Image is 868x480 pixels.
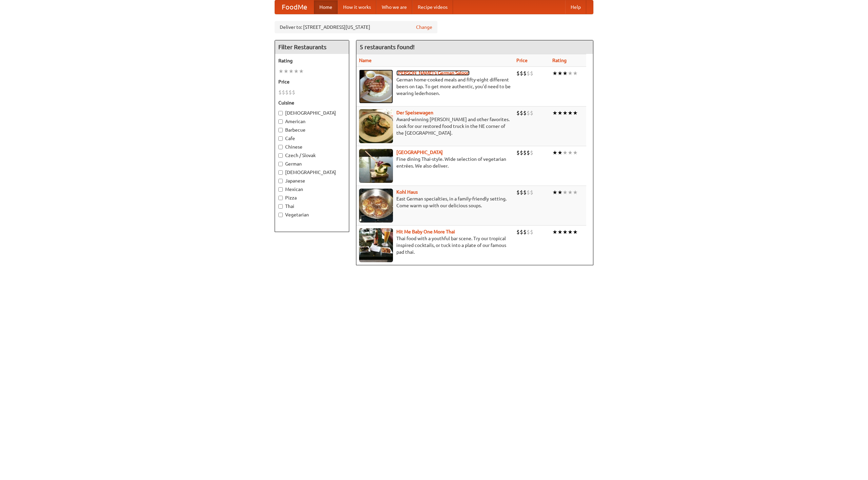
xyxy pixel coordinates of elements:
input: Mexican [278,187,283,192]
li: ★ [557,149,563,156]
li: $ [527,149,530,156]
li: $ [527,189,530,196]
li: $ [520,149,523,156]
li: $ [530,149,533,156]
li: ★ [557,189,563,196]
h4: Filter Restaurants [275,40,349,54]
label: [DEMOGRAPHIC_DATA] [278,169,346,176]
label: [DEMOGRAPHIC_DATA] [278,110,346,116]
input: Thai [278,204,283,209]
input: [DEMOGRAPHIC_DATA] [278,111,283,115]
li: $ [516,149,520,156]
label: Japanese [278,177,346,184]
li: $ [520,109,523,117]
li: ★ [289,68,294,75]
li: $ [527,228,530,236]
li: ★ [573,149,578,156]
li: $ [278,89,282,96]
h5: Rating [278,57,346,64]
a: Name [359,58,372,63]
li: ★ [563,70,568,77]
input: Czech / Slovak [278,153,283,158]
li: ★ [563,149,568,156]
label: Mexican [278,186,346,193]
a: FoodMe [275,0,314,14]
a: Der Speisewagen [396,110,433,115]
li: ★ [278,68,283,75]
li: ★ [563,189,568,196]
li: ★ [552,228,557,236]
input: American [278,119,283,124]
a: Recipe videos [412,0,453,14]
li: ★ [552,70,557,77]
label: Chinese [278,143,346,150]
li: $ [530,109,533,117]
li: ★ [294,68,299,75]
label: Barbecue [278,127,346,133]
input: [DEMOGRAPHIC_DATA] [278,170,283,175]
label: Vegetarian [278,211,346,218]
h5: Price [278,78,346,85]
input: Barbecue [278,128,283,132]
a: [GEOGRAPHIC_DATA] [396,150,443,155]
a: [PERSON_NAME]'s German Saloon [396,70,470,76]
img: kohlhaus.jpg [359,189,393,223]
li: ★ [568,70,573,77]
li: $ [523,149,527,156]
li: $ [282,89,285,96]
li: ★ [557,228,563,236]
label: German [278,160,346,167]
li: $ [523,228,527,236]
li: $ [516,189,520,196]
li: ★ [299,68,304,75]
li: $ [523,109,527,117]
li: $ [289,89,292,96]
p: Fine dining Thai-style. Wide selection of vegetarian entrées. We also deliver. [359,156,511,169]
li: $ [516,228,520,236]
a: Price [516,58,528,63]
li: ★ [573,189,578,196]
li: $ [530,228,533,236]
li: ★ [557,109,563,117]
label: Cafe [278,135,346,142]
li: ★ [573,228,578,236]
h5: Cuisine [278,99,346,106]
li: $ [520,70,523,77]
li: ★ [552,189,557,196]
label: Thai [278,203,346,210]
img: esthers.jpg [359,70,393,103]
a: Change [416,24,432,31]
p: German home-cooked meals and fifty-eight different beers on tap. To get more authentic, you'd nee... [359,76,511,97]
li: $ [527,109,530,117]
li: ★ [573,109,578,117]
li: ★ [557,70,563,77]
li: $ [523,70,527,77]
div: Deliver to: [STREET_ADDRESS][US_STATE] [275,21,437,33]
li: $ [520,228,523,236]
img: satay.jpg [359,149,393,183]
p: Thai food with a youthful bar scene. Try our tropical inspired cocktails, or tuck into a plate of... [359,235,511,255]
input: Japanese [278,179,283,183]
label: Pizza [278,194,346,201]
li: $ [285,89,289,96]
li: ★ [568,228,573,236]
li: ★ [552,109,557,117]
li: $ [520,189,523,196]
input: Chinese [278,145,283,149]
img: speisewagen.jpg [359,109,393,143]
input: German [278,162,283,166]
li: $ [523,189,527,196]
a: Kohl Haus [396,189,418,195]
li: ★ [568,189,573,196]
li: ★ [563,109,568,117]
p: Award-winning [PERSON_NAME] and other favorites. Look for our restored food truck in the NE corne... [359,116,511,136]
li: $ [516,109,520,117]
li: $ [292,89,295,96]
li: $ [527,70,530,77]
a: Hit Me Baby One More Thai [396,229,455,234]
input: Vegetarian [278,213,283,217]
